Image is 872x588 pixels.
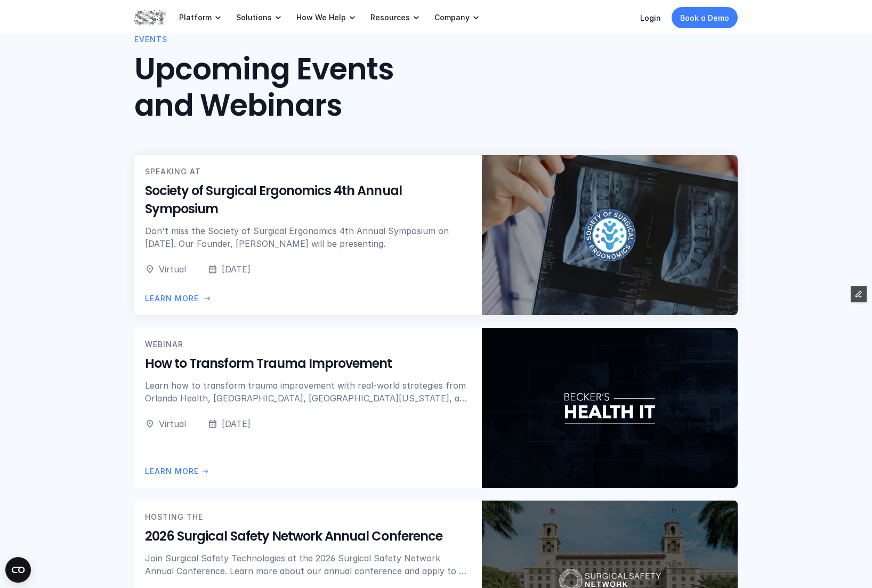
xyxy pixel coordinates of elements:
[680,12,729,23] p: Book a Demo
[201,467,209,476] span: arrow_right_alt
[159,417,186,430] p: Virtual
[370,13,410,22] p: Resources
[134,155,738,315] a: SPEAKING ATSociety of Surgical Ergonomics 4th Annual SymposiumDon't miss the Society of Surgical ...
[145,379,471,405] p: Learn how to transform trauma improvement with real-world strategies from Orlando Health, [GEOGRA...
[134,328,738,488] a: WEBINARHow to Transform Trauma ImprovementLearn how to transform trauma improvement with real-wor...
[145,224,471,250] p: Don't miss the Society of Surgical Ergonomics 4th Annual Symposium on [DATE]. Our Founder, [PERSO...
[236,13,272,22] p: Solutions
[222,263,251,276] p: [DATE]
[145,293,199,304] p: LEARN more
[159,263,186,276] p: Virtual
[222,417,251,430] p: [DATE]
[434,13,470,22] p: Company
[145,528,471,546] h5: 2026 Surgical Safety Network Annual Conference
[145,355,471,373] h5: How to Transform Trauma Improvement
[145,339,183,350] p: WEBINAR
[203,294,212,303] span: arrow_right_alt
[145,182,471,218] h5: Society of Surgical Ergonomics 4th Annual Symposium
[5,557,31,583] button: Open CMP widget
[134,9,166,27] img: SST logo
[640,13,661,22] a: Login
[134,34,167,45] p: Events
[179,13,212,22] p: Platform
[145,552,471,577] p: Join Surgical Safety Technologies at the 2026 Surgical Safety Network Annual Conference. Learn mo...
[672,7,738,28] a: Book a Demo
[134,52,448,123] h2: Upcoming Events and Webinars
[296,13,346,22] p: How We Help
[145,465,199,477] p: LEARN more
[851,286,867,302] button: Edit Framer Content
[145,166,201,178] p: SPEAKING AT
[145,511,203,523] p: HOSTING THE
[558,209,663,262] img: Society of Surgical Ergonomics logo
